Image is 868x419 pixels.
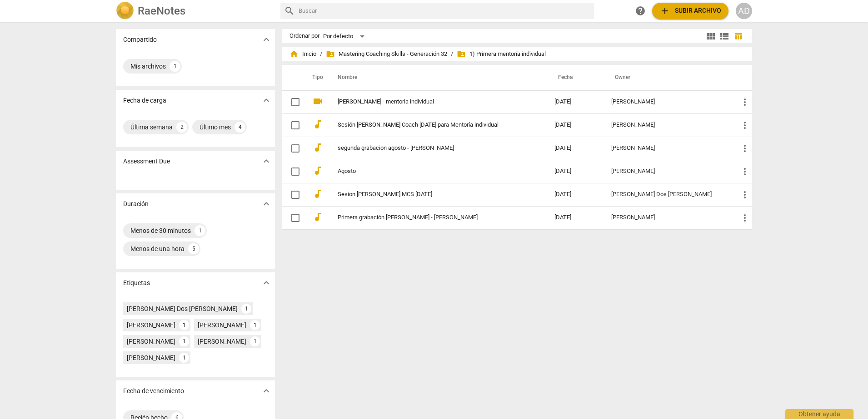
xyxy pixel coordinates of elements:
[259,154,273,168] button: Mostrar más
[731,30,745,43] button: Tabla
[127,353,175,362] div: [PERSON_NAME]
[457,49,546,59] span: 1) Primera mentoría individual
[547,65,604,90] th: Fecha
[547,206,604,229] td: [DATE]
[259,384,273,398] button: Mostrar más
[338,191,522,198] a: Sesion [PERSON_NAME] MCS [DATE]
[659,5,670,16] span: add
[611,191,725,198] div: [PERSON_NAME] Dos [PERSON_NAME]
[326,49,447,59] span: Mastering Coaching Skills - Generación 32
[547,90,604,113] td: [DATE]
[261,95,272,106] span: expand_more
[127,304,238,313] div: [PERSON_NAME] Dos [PERSON_NAME]
[312,188,323,199] span: audiotrack
[123,157,170,166] p: Assessment Due
[312,119,323,130] span: audiotrack
[312,165,323,176] span: audiotrack
[611,168,725,175] div: [PERSON_NAME]
[611,214,725,221] div: [PERSON_NAME]
[323,29,368,44] div: Por defecto
[179,320,189,330] div: 1
[547,160,604,183] td: [DATE]
[198,320,246,330] div: [PERSON_NAME]
[547,113,604,137] td: [DATE]
[259,197,273,211] button: Mostrar más
[635,5,646,16] span: help
[312,96,323,107] span: videocam
[719,31,730,42] span: view_list
[130,62,166,71] div: Mis archivos
[785,409,853,419] div: Obtener ayuda
[289,33,319,39] div: Ordenar por
[123,96,166,105] p: Fecha de carga
[289,49,316,59] span: Inicio
[739,120,750,131] span: more_vert
[259,94,273,107] button: Mostrar más
[604,65,732,90] th: Owner
[261,277,272,288] span: expand_more
[250,320,260,330] div: 1
[179,353,189,363] div: 1
[188,243,199,254] div: 5
[259,276,273,290] button: Mostrar más
[739,189,750,200] span: more_vert
[130,226,191,235] div: Menos de 30 minutos
[123,199,149,209] p: Duración
[250,336,260,346] div: 1
[611,145,725,152] div: [PERSON_NAME]
[284,5,295,16] span: search
[718,30,731,43] button: Lista
[338,99,522,105] a: [PERSON_NAME] - mentoria individual
[200,123,231,132] div: Último mes
[734,32,743,40] span: table_chart
[739,97,750,108] span: more_vert
[739,212,750,223] span: more_vert
[739,143,750,154] span: more_vert
[338,214,522,221] a: Primera grabación [PERSON_NAME] - [PERSON_NAME]
[320,51,322,58] span: /
[327,65,547,90] th: Nombre
[130,123,173,132] div: Última semana
[127,337,175,346] div: [PERSON_NAME]
[547,137,604,160] td: [DATE]
[305,65,327,90] th: Tipo
[611,122,725,128] div: [PERSON_NAME]
[261,198,272,209] span: expand_more
[123,35,157,44] p: Compartido
[195,225,205,236] div: 1
[130,244,185,253] div: Menos de una hora
[299,4,590,18] input: Buscar
[241,304,251,314] div: 1
[338,145,522,152] a: segunda grabacion agosto - [PERSON_NAME]
[234,122,245,133] div: 4
[123,386,184,396] p: Fecha de vencimiento
[457,49,466,59] span: folder_shared
[652,3,728,19] button: Subir
[289,49,299,59] span: home
[739,166,750,177] span: more_vert
[261,34,272,45] span: expand_more
[261,385,272,396] span: expand_more
[123,278,150,288] p: Etiquetas
[547,183,604,206] td: [DATE]
[338,168,522,175] a: Agosto
[338,122,522,128] a: Sesión [PERSON_NAME] Coach [DATE] para Mentoría individual
[116,2,273,20] a: LogoRaeNotes
[259,33,273,46] button: Mostrar más
[261,156,272,167] span: expand_more
[611,99,725,105] div: [PERSON_NAME]
[704,30,718,43] button: Cuadrícula
[705,31,716,42] span: view_module
[326,49,335,59] span: folder_shared
[170,61,180,72] div: 1
[198,337,246,346] div: [PERSON_NAME]
[632,3,649,19] a: Obtener ayuda
[312,142,323,153] span: audiotrack
[312,212,323,222] span: audiotrack
[736,3,752,19] button: AD
[179,336,189,346] div: 1
[138,5,185,17] h2: RaeNotes
[116,2,134,20] img: Logo
[451,51,453,58] span: /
